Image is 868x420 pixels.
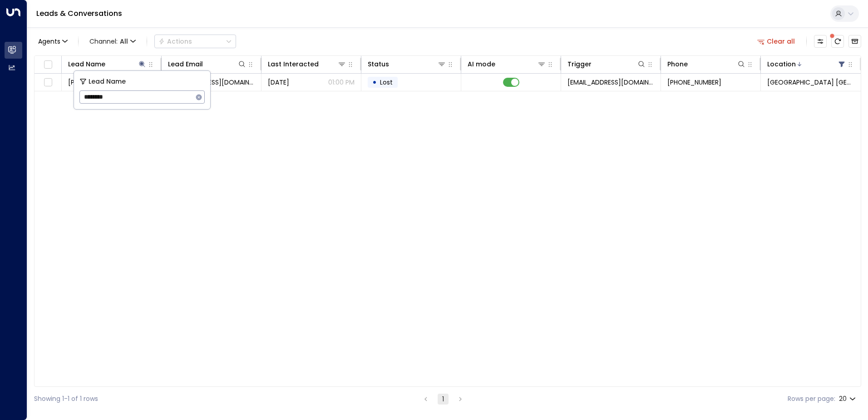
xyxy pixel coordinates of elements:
[34,35,71,48] button: Agents
[567,59,646,70] div: Trigger
[120,38,128,45] span: All
[38,38,60,45] span: Agents
[667,59,746,70] div: Phone
[468,59,546,70] div: AI mode
[154,35,236,48] button: Actions
[468,59,495,70] div: AI mode
[380,78,393,87] span: Lost
[42,59,54,70] span: Toggle select all
[86,35,139,48] button: Channel:All
[36,8,122,19] a: Leads & Conversations
[368,59,446,70] div: Status
[667,59,688,70] div: Phone
[68,78,118,87] span: Charles Tomlinson
[86,35,139,48] span: Channel:
[814,35,827,48] button: Customize
[68,59,105,70] div: Lead Name
[68,59,147,70] div: Lead Name
[420,393,466,405] nav: pagination navigation
[788,394,835,404] label: Rows per page:
[831,35,844,48] span: There are new threads available. Refresh the grid to view the latest updates.
[372,75,377,90] div: •
[268,78,289,87] span: Aug 14, 2025
[368,59,389,70] div: Status
[328,78,355,87] p: 01:00 PM
[567,59,592,70] div: Trigger
[268,59,319,70] div: Last Interacted
[168,78,255,87] span: ctomlinson217@gmail.com
[767,59,846,70] div: Location
[754,35,799,48] button: Clear all
[567,78,654,87] span: leads@space-station.co.uk
[89,76,126,87] span: Lead Name
[839,392,858,405] div: 20
[767,78,854,87] span: Space Station St Johns Wood
[848,35,861,48] button: Archived Leads
[34,394,98,404] div: Showing 1-1 of 1 rows
[438,394,449,405] button: page 1
[158,37,192,45] div: Actions
[268,59,346,70] div: Last Interacted
[42,77,54,88] span: Toggle select row
[168,59,247,70] div: Lead Email
[667,78,721,87] span: +447380621760
[168,59,203,70] div: Lead Email
[154,35,236,48] div: Button group with a nested menu
[767,59,796,70] div: Location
